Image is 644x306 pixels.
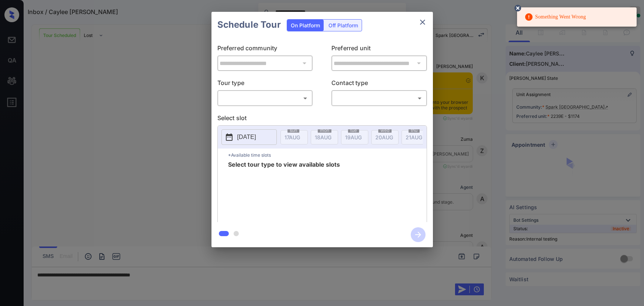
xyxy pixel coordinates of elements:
button: close [415,15,430,30]
div: On Platform [287,20,324,31]
p: [DATE] [237,133,256,142]
div: Off Platform [325,20,362,31]
button: [DATE] [221,129,277,145]
span: Select tour type to view available slots [228,161,340,221]
p: Select slot [217,113,427,125]
p: Tour type [217,78,313,90]
p: Preferred community [217,44,313,55]
p: *Available time slots [228,149,427,161]
div: Something Went Wrong [524,10,586,24]
p: Preferred unit [331,44,427,55]
p: Contact type [331,78,427,90]
h2: Schedule Tour [211,12,287,38]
